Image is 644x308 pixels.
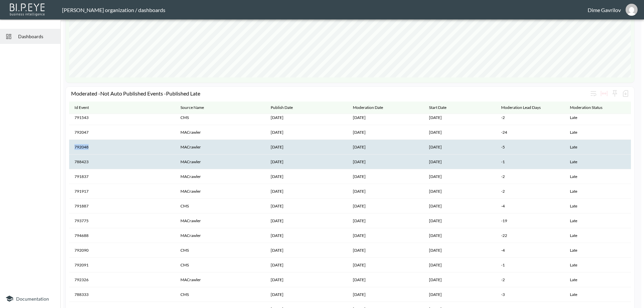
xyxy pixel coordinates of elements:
[69,228,175,243] th: 794688
[5,295,55,303] a: Documentation
[424,199,496,213] th: 2025-01-08
[62,7,588,13] div: [PERSON_NAME] organization / dashboards
[424,184,496,199] th: 2025-01-07
[180,104,204,112] div: Source Name
[565,213,631,228] th: Late
[265,228,347,243] th: 2025-01-31
[175,155,265,169] th: MACrawler
[265,169,347,184] th: 2025-01-10
[353,104,392,112] span: Moderation Date
[69,110,175,125] th: 791543
[175,125,265,140] th: MACrawler
[588,88,599,99] div: Wrap text
[565,258,631,272] th: Late
[347,258,424,272] th: 2025-01-11
[347,213,424,228] th: 2025-01-27
[265,258,347,272] th: 2025-01-12
[588,7,621,13] div: Dime Gavrilov
[424,110,496,125] th: 2025-01-06
[565,228,631,243] th: Late
[175,169,265,184] th: MACrawler
[347,125,424,140] th: 2025-01-30
[429,104,455,112] span: Start Date
[496,155,565,169] th: -1
[265,110,347,125] th: 2025-01-08
[347,169,424,184] th: 2025-01-09
[74,104,89,112] div: Id Event
[496,213,565,228] th: -19
[175,213,265,228] th: MACrawler
[265,213,347,228] th: 2025-01-28
[565,287,631,302] th: Late
[496,272,565,287] th: -2
[69,213,175,228] th: 793775
[175,110,265,125] th: CMS
[501,104,549,112] span: Moderation Lead Days
[565,184,631,199] th: Late
[265,199,347,213] th: 2025-01-12
[424,287,496,302] th: 2025-01-10
[265,184,347,199] th: 2025-01-09
[271,104,293,112] div: Publish Date
[424,228,496,243] th: 2025-01-09
[347,287,424,302] th: 2025-01-13
[69,272,175,287] th: 792326
[424,258,496,272] th: 2025-01-10
[265,287,347,302] th: 2025-01-15
[265,140,347,155] th: 2025-01-12
[347,272,424,287] th: 2025-01-12
[175,199,265,213] th: CMS
[69,243,175,258] th: 792090
[347,155,424,169] th: 2025-01-07
[496,287,565,302] th: -3
[265,125,347,140] th: 2025-02-01
[175,228,265,243] th: MACrawler
[347,243,424,258] th: 2025-01-13
[565,155,631,169] th: Late
[496,199,565,213] th: -4
[496,258,565,272] th: -1
[69,184,175,199] th: 791917
[71,90,588,97] div: Moderated -Not Auto Published Events -Published Late
[599,88,609,99] div: Toggle table layout between fixed and auto (default: auto)
[74,104,98,112] span: Id Event
[69,140,175,155] th: 792048
[175,258,265,272] th: CMS
[496,140,565,155] th: -5
[271,104,302,112] span: Publish Date
[265,155,347,169] th: 2025-01-07
[565,199,631,213] th: Late
[175,140,265,155] th: MACrawler
[565,125,631,140] th: Late
[501,104,541,112] div: Moderation Lead Days
[424,243,496,258] th: 2025-01-09
[565,243,631,258] th: Late
[424,272,496,287] th: 2025-01-10
[69,258,175,272] th: 792091
[565,272,631,287] th: Late
[347,199,424,213] th: 2025-01-12
[175,287,265,302] th: CMS
[424,140,496,155] th: 2025-01-06
[347,228,424,243] th: 2025-01-31
[265,272,347,287] th: 2025-01-12
[265,243,347,258] th: 2025-01-18
[353,104,383,112] div: Moderation Date
[496,169,565,184] th: -2
[626,4,638,16] img: 824500bb9a4f4c3414e9e9585522625d
[347,110,424,125] th: 2025-01-08
[18,33,55,40] span: Dashboards
[69,155,175,169] th: 788423
[621,2,642,18] button: dime@mutualart.com
[16,296,49,302] span: Documentation
[424,125,496,140] th: 2025-01-06
[175,243,265,258] th: CMS
[69,125,175,140] th: 792047
[565,169,631,184] th: Late
[570,104,602,112] div: Moderation Status
[180,104,213,112] span: Source Name
[424,169,496,184] th: 2025-01-07
[175,184,265,199] th: MACrawler
[496,184,565,199] th: -2
[565,140,631,155] th: Late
